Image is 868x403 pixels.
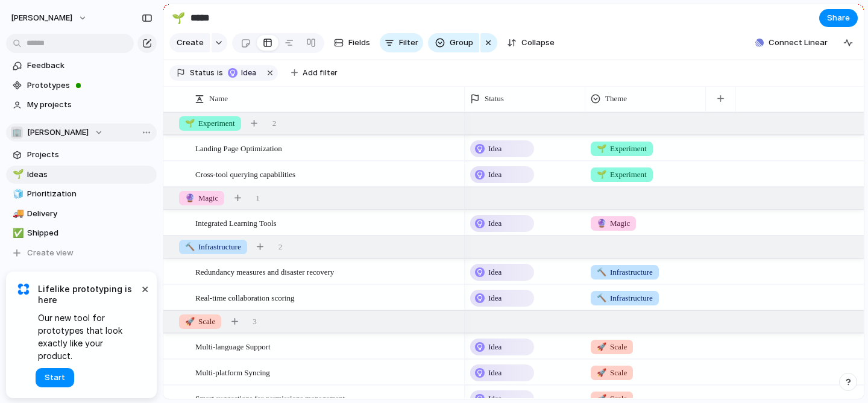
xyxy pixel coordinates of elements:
a: 🧊Prioritization [6,185,157,203]
span: Infrastructure [597,292,653,304]
span: Idea [488,292,502,304]
span: Prioritization [27,188,153,200]
button: Filter [380,33,423,52]
span: Landing Page Optimization [195,141,282,155]
span: Redundancy measures and disaster recovery [195,264,334,278]
span: Our new tool for prototypes that look exactly like your product. [38,311,139,362]
span: Scale [597,341,627,353]
span: 🔮 [185,193,195,202]
span: Start [45,372,65,384]
span: Add filter [303,67,338,78]
span: Connect Linear [769,37,828,49]
span: Experiment [185,117,235,130]
span: Cross-tool querying capabilities [195,167,295,181]
span: Name [209,93,228,105]
span: Status [485,93,504,105]
span: 🔨 [597,293,606,302]
div: 🌱 [172,10,185,26]
span: 🔮 [597,219,606,228]
span: Idea [488,169,502,181]
span: Ideas [27,169,153,181]
button: Fields [329,33,375,52]
span: Real-time collaboration scoring [195,290,295,304]
span: Idea [488,143,502,155]
span: 3 [253,316,257,328]
span: Lifelike prototyping is here [38,284,139,305]
span: Idea [488,367,502,379]
button: 🌱 [169,8,188,28]
span: Prototypes [27,80,153,92]
button: Add filter [284,64,345,81]
a: My projects [6,96,157,114]
button: 🚚 [11,208,23,220]
span: My projects [27,99,153,111]
span: Status [190,67,215,78]
button: 🌱 [11,169,23,181]
span: Idea [241,67,259,78]
span: 🌱 [597,144,606,153]
button: [PERSON_NAME] [5,8,93,28]
a: 🚚Delivery [6,205,157,223]
span: Shipped [27,227,153,239]
span: Idea [488,266,502,278]
button: 🧊 [11,188,23,200]
button: Idea [224,66,262,80]
a: ✅Shipped [6,224,157,242]
div: 🌱Ideas [6,166,157,184]
button: Group [428,33,479,52]
span: Filter [399,37,418,49]
span: Multi-language Support [195,339,271,353]
span: Infrastructure [597,266,653,278]
button: ✅ [11,227,23,239]
span: Magic [185,192,218,204]
span: Fields [348,37,370,49]
span: Theme [605,93,627,105]
span: Experiment [597,143,647,155]
span: Scale [185,316,215,328]
div: 🌱 [13,167,21,181]
span: 🚀 [597,368,606,377]
span: 🚀 [185,317,195,326]
span: [PERSON_NAME] [27,127,89,139]
div: ✅ [13,226,21,240]
span: Create view [27,247,74,259]
span: 🚀 [597,342,606,351]
span: Delivery [27,208,153,220]
span: Magic [597,217,630,230]
span: Idea [488,341,502,353]
span: Scale [597,367,627,379]
div: 🏢 [11,127,23,139]
a: Projects [6,146,157,164]
a: Feedback [6,57,157,75]
span: Feedback [27,60,153,72]
span: Create [177,37,204,49]
span: [PERSON_NAME] [11,12,72,24]
span: Infrastructure [185,241,241,253]
button: Create view [6,244,157,262]
span: 2 [272,117,277,130]
span: Group [450,37,473,49]
span: Share [827,12,850,24]
span: Multi-platform Syncing [195,365,270,379]
span: 🚀 [597,394,606,403]
button: Start [36,368,74,387]
span: Idea [488,217,502,230]
button: Share [819,9,858,27]
span: 2 [278,241,283,253]
span: 🌱 [597,170,606,179]
span: is [217,67,223,78]
span: 🌱 [185,119,195,128]
span: 🔨 [597,267,606,276]
span: Projects [27,149,153,161]
button: Create [169,33,210,52]
button: Collapse [502,33,559,52]
button: Dismiss [137,281,152,296]
span: Collapse [521,37,555,49]
button: is [215,66,225,80]
div: 🚚 [13,207,21,220]
button: 🏢[PERSON_NAME] [6,123,157,142]
span: Experiment [597,169,647,181]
